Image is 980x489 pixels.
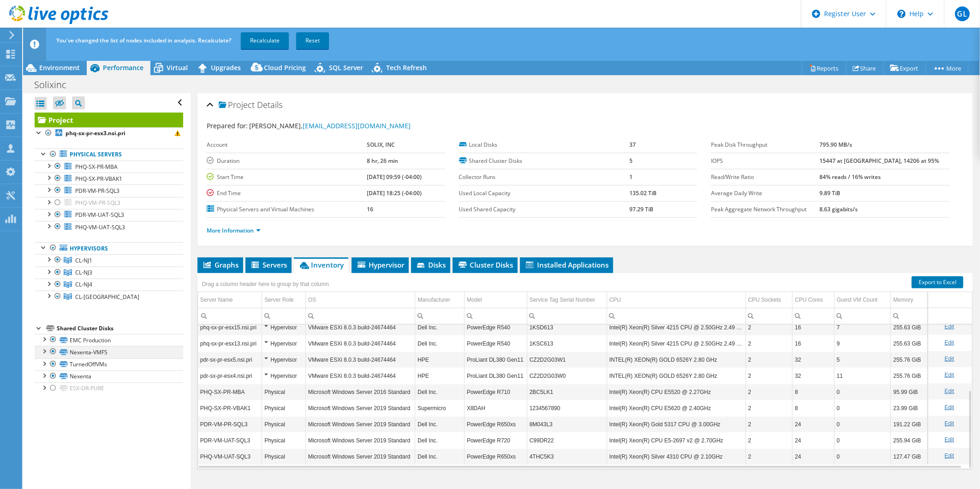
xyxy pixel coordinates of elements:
[75,256,92,264] span: CL-NJ1
[746,448,793,465] td: Column CPU Sockets, Value 2
[793,319,835,335] td: Column CPU Cores, Value 16
[198,416,262,432] td: Column Server Name, Value PDR-VM-PR-SQL3
[415,400,465,416] td: Column Manufacturer, Value Supermicro
[464,335,527,352] td: Column Model, Value PowerEdge R540
[530,294,596,305] div: Service Tag Serial Number
[607,416,746,432] td: Column CPU, Value Intel(R) Xeon(R) Gold 5317 CPU @ 3.00GHz
[262,416,306,432] td: Column Server Role, Value Physical
[250,260,287,269] span: Servers
[464,319,527,335] td: Column Model, Value PowerEdge R540
[464,400,527,416] td: Column Model, Value X8DAH
[35,334,183,346] a: EMC Production
[198,368,262,384] td: Column Server Name, Value pdr-sx-pr-esx4.nsi.pri
[834,432,891,448] td: Column Guest VM Count, Value 0
[607,448,746,465] td: Column CPU, Value Intel(R) Xeon(R) Silver 4310 CPU @ 2.10GHz
[367,173,422,181] b: [DATE] 09:59 (-04:00)
[629,173,633,181] b: 1
[207,227,261,234] a: More Information
[746,432,793,448] td: Column CPU Sockets, Value 2
[891,292,927,308] td: Memory Column
[944,340,954,346] a: Edit
[30,80,81,90] h1: Solixinc
[464,448,527,465] td: Column Model, Value PowerEdge R650xs
[75,223,125,231] span: PHQ-VM-UAT-SQL3
[35,382,183,394] a: ESX-DR-PURE
[262,335,306,352] td: Column Server Role, Value Hypervisor
[415,432,465,448] td: Column Manufacturer, Value Dell Inc.
[834,292,891,308] td: Guest VM Count Column
[35,185,183,197] a: PDR-VM-PR-SQL3
[711,140,820,149] label: Peak Disk Throughput
[464,384,527,400] td: Column Model, Value PowerEdge R710
[893,294,913,305] div: Memory
[527,400,607,416] td: Column Service Tag Serial Number, Value 1234567890
[944,323,954,330] a: Edit
[264,451,303,462] div: Physical
[746,384,793,400] td: Column CPU Sockets, Value 2
[944,453,954,459] a: Edit
[891,335,927,352] td: Column Memory, Value 255.63 GiB
[459,140,629,149] label: Local Disks
[891,448,927,465] td: Column Memory, Value 127.47 GiB
[802,61,846,75] a: Reports
[207,205,367,214] label: Physical Servers and Virtual Machines
[262,292,306,308] td: Server Role Column
[386,63,427,72] span: Tech Refresh
[607,368,746,384] td: Column CPU, Value INTEL(R) XEON(R) GOLD 6526Y 2.80 GHz
[610,294,621,305] div: CPU
[459,173,629,182] label: Collector Runs
[464,432,527,448] td: Column Model, Value PowerEdge R720
[527,448,607,465] td: Column Service Tag Serial Number, Value 4THC5K3
[75,268,92,276] span: CL-NJ3
[793,448,835,465] td: Column CPU Cores, Value 24
[464,352,527,368] td: Column Model, Value ProLiant DL380 Gen11
[207,173,367,182] label: Start Time
[35,242,183,254] a: Hypervisors
[527,292,607,308] td: Service Tag Serial Number Column
[75,187,120,195] span: PDR-VM-PR-SQL3
[415,384,465,400] td: Column Manufacturer, Value Dell Inc.
[820,205,858,213] b: 8.63 gigabits/s
[944,436,954,443] a: Edit
[198,352,262,368] td: Column Server Name, Value pdr-sx-pr-esx5.nsi.pri
[367,205,373,213] b: 16
[793,335,835,352] td: Column CPU Cores, Value 16
[415,292,465,308] td: Manufacturer Column
[35,127,183,139] a: phq-sx-pr-esx3.nsi.pri
[198,448,262,465] td: Column Server Name, Value PHQ-VM-UAT-SQL3
[207,156,367,166] label: Duration
[527,432,607,448] td: Column Service Tag Serial Number, Value C99DR22
[746,335,793,352] td: Column CPU Sockets, Value 2
[264,338,303,349] div: Hypervisor
[262,308,306,324] td: Column Server Role, Filter cell
[75,293,139,301] span: CL-[GEOGRAPHIC_DATA]
[891,368,927,384] td: Column Memory, Value 255.76 GiB
[457,260,513,269] span: Cluster Disks
[305,400,415,416] td: Column OS, Value Microsoft Windows Server 2019 Standard
[296,32,329,49] a: Reset
[834,448,891,465] td: Column Guest VM Count, Value 0
[955,6,970,21] span: GL
[367,157,398,165] b: 8 hr, 26 min
[264,354,303,365] div: Hypervisor
[35,197,183,209] a: PHQ-VM-PR-SQL3
[793,432,835,448] td: Column CPU Cores, Value 24
[35,173,183,185] a: PHQ-SX-PR-VBAK1
[308,294,316,305] div: OS
[793,292,835,308] td: CPU Cores Column
[459,205,629,214] label: Used Shared Capacity
[35,346,183,358] a: Nexenta-VMFS
[264,387,303,398] div: Physical
[527,352,607,368] td: Column Service Tag Serial Number, Value CZ2D2G03W1
[75,280,92,288] span: CL-NJ4
[834,384,891,400] td: Column Guest VM Count, Value 0
[305,335,415,352] td: Column OS, Value VMware ESXi 8.0.3 build-24674464
[264,419,303,430] div: Physical
[415,308,465,324] td: Column Manufacturer, Filter cell
[834,368,891,384] td: Column Guest VM Count, Value 11
[912,276,963,288] a: Export to Excel
[329,63,363,72] span: SQL Server
[200,294,233,305] div: Server Name
[262,400,306,416] td: Column Server Role, Value Physical
[467,294,482,305] div: Model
